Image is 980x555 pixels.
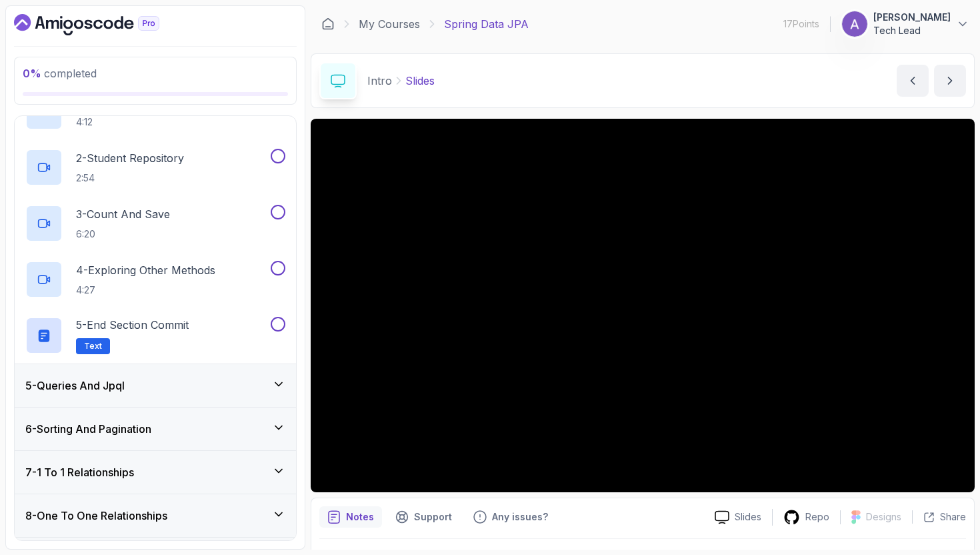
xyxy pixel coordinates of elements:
[25,261,285,298] button: 4-Exploring Other Methods4:27
[25,317,285,354] button: 5-End Section CommitText
[15,451,296,494] button: 7-1 To 1 Relationships
[873,24,951,37] p: Tech Lead
[492,510,548,524] p: Any issues?
[15,494,296,537] button: 8-One To One Relationships
[934,65,966,97] button: next content
[76,317,189,333] p: 5 - End Section Commit
[346,510,374,524] p: Notes
[76,206,170,222] p: 3 - Count And Save
[76,227,170,241] p: 6:20
[866,510,901,524] p: Designs
[783,17,819,31] p: 17 Points
[897,65,929,97] button: previous content
[76,262,215,278] p: 4 - Exploring Other Methods
[465,506,556,528] button: Feedback button
[444,16,529,32] p: Spring Data JPA
[76,115,199,129] p: 4:12
[25,508,167,524] h3: 8 - One To One Relationships
[25,464,134,480] h3: 7 - 1 To 1 Relationships
[805,510,829,524] p: Repo
[25,378,125,394] h3: 5 - Queries And Jpql
[15,408,296,450] button: 6-Sorting And Pagination
[23,67,97,80] span: completed
[873,11,951,24] p: [PERSON_NAME]
[387,506,460,528] button: Support button
[773,509,840,526] a: Repo
[414,510,452,524] p: Support
[842,11,867,37] img: user profile image
[15,364,296,407] button: 5-Queries And Jpql
[14,14,190,35] a: Dashboard
[23,67,41,80] span: 0 %
[319,506,382,528] button: notes button
[359,16,420,32] a: My Courses
[912,510,966,524] button: Share
[367,73,392,89] p: Intro
[841,11,969,37] button: user profile image[PERSON_NAME]Tech Lead
[25,205,285,242] button: 3-Count And Save6:20
[84,341,102,352] span: Text
[25,421,151,437] h3: 6 - Sorting And Pagination
[704,510,772,524] a: Slides
[76,284,215,297] p: 4:27
[25,149,285,186] button: 2-Student Repository2:54
[76,150,184,166] p: 2 - Student Repository
[405,73,435,89] p: Slides
[76,171,184,185] p: 2:54
[940,510,966,524] p: Share
[321,17,335,31] a: Dashboard
[735,510,761,524] p: Slides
